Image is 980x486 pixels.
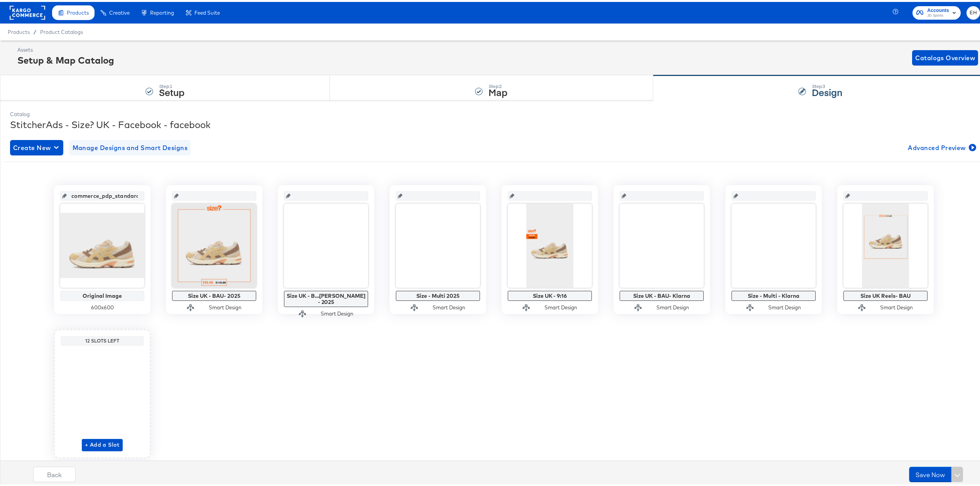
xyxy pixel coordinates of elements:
[60,302,144,309] div: 600 x 600
[63,336,142,342] div: 12 Slots Left
[17,52,114,65] div: Setup & Map Catalog
[150,8,174,14] span: Reporting
[67,8,89,14] span: Products
[398,291,478,297] div: Size - Multi 2025
[13,140,60,151] span: Create New
[488,84,507,96] strong: Map
[321,308,353,316] div: Smart Design
[85,438,120,448] span: + Add a Slot
[433,302,465,309] div: Smart Design
[40,27,83,33] a: Product Catalogs
[82,437,123,449] button: + Add a Slot
[970,7,977,15] span: EH
[159,84,184,96] strong: Setup
[912,48,978,64] button: Catalogs Overview
[812,82,842,87] div: Step: 3
[733,291,814,297] div: Size - Multi - Klarna
[174,291,254,297] div: Size UK - BAU- 2025
[908,140,975,151] span: Advanced Preview
[966,4,980,18] button: EH
[17,44,114,52] div: Assets
[927,5,949,13] span: Accounts
[209,302,242,309] div: Smart Design
[768,302,801,309] div: Smart Design
[10,116,978,129] div: StitcherAds - Size? UK - Facebook - facebook
[845,291,926,297] div: Size UK Reels- BAU
[69,138,191,154] button: Manage Designs and Smart Designs
[510,291,590,297] div: Size UK - 9:16
[10,138,63,154] button: Create New
[656,302,689,309] div: Smart Design
[159,82,184,87] div: Step: 1
[30,27,40,33] span: /
[927,11,949,17] span: JD Sports
[488,82,507,87] div: Step: 2
[909,465,951,480] button: Save Now
[194,8,220,14] span: Feed Suite
[912,4,961,18] button: AccountsJD Sports
[62,291,142,297] div: Original Image
[109,8,130,14] span: Creative
[73,140,188,151] span: Manage Designs and Smart Designs
[33,465,76,480] button: Back
[880,302,913,309] div: Smart Design
[812,84,842,96] strong: Design
[286,291,366,303] div: Size UK - B...[PERSON_NAME] - 2025
[905,138,978,154] button: Advanced Preview
[10,109,978,116] div: Catalog
[622,291,702,297] div: Size UK - BAU- Klarna
[8,27,30,33] span: Products
[544,302,577,309] div: Smart Design
[915,51,975,61] span: Catalogs Overview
